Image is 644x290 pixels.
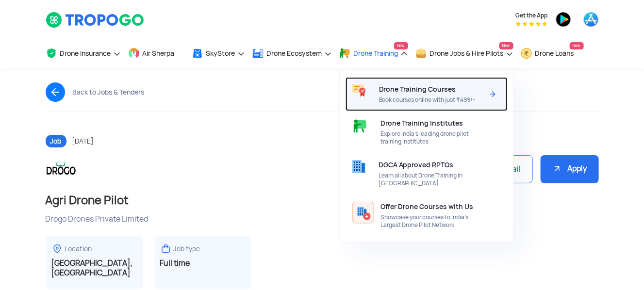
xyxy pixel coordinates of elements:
[541,155,599,184] div: Apply
[174,244,200,254] div: Job type
[516,12,548,19] span: Get the App
[46,214,599,225] div: Drogo Drones Private Limited
[346,153,508,194] a: DGCA Approved RPTOsLearn all about Drone Training in [GEOGRAPHIC_DATA]
[346,77,508,111] a: Drone Training CoursesBook courses online with just ₹499/-Arrow
[379,85,456,93] span: Drone Training Courses
[556,12,571,27] img: ic_playstore.png
[72,137,94,145] span: [DATE]
[381,203,474,210] span: Offer Drone Courses with Us
[46,193,599,208] h1: Agri Drone Pilot
[535,49,574,57] span: Drone Loans
[415,39,513,68] a: Drone Jobs & Hire PilotsNew
[381,213,483,229] span: Showcase your courses to India’s Largest Drone Pilot Network
[192,39,245,68] a: SkyStore
[160,243,172,255] img: ic_jobtype.svg
[499,42,513,49] span: New
[46,135,66,147] span: Job
[352,84,366,97] img: all-courses.svg
[354,49,398,57] span: Drone Training
[60,49,111,57] span: Drone Insurance
[430,49,504,57] span: Drone Jobs & Hire Pilots
[552,164,562,174] img: ic_apply.svg
[379,161,454,169] span: DGCA Approved RPTOs
[346,194,508,236] a: Offer Drone Courses with UsShowcase your courses to India’s Largest Drone Pilot Network
[570,42,584,49] span: New
[346,111,508,153] a: Drone Training InstitutesExplore India’s leading drone pilot training institutes
[46,12,145,28] img: TropoGo Logo
[379,172,483,187] span: Learn all about Drone Training in [GEOGRAPHIC_DATA]
[394,42,408,49] span: New
[267,49,322,57] span: Drone Ecosystem
[339,39,408,68] a: Drone TrainingNew
[73,88,145,96] div: Back to Jobs & Tenders
[516,21,547,26] img: App Raking
[128,39,184,68] a: Air Sherpa
[381,130,483,145] span: Explore India’s leading drone pilot training institutes
[160,258,246,268] h3: Full time
[252,39,332,68] a: Drone Ecosystem
[381,119,463,127] span: Drone Training Institutes
[352,160,365,173] img: approved-rpto.svg
[51,258,137,278] h3: [GEOGRAPHIC_DATA], [GEOGRAPHIC_DATA]
[143,49,175,57] span: Air Sherpa
[65,244,92,254] div: Location
[352,202,374,224] img: ic_enlist_RPTO.svg
[46,154,77,185] img: Drogo%20Logo.png
[206,49,235,57] span: SkyStore
[487,88,498,100] img: Arrow
[521,39,584,68] a: Drone LoansNew
[352,118,368,134] img: ic_profilepage.svg
[379,96,483,104] span: Book courses online with just ₹499/-
[51,243,63,255] img: ic_locationdetail.svg
[46,39,121,68] a: Drone Insurance
[583,12,599,27] img: ic_appstore.png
